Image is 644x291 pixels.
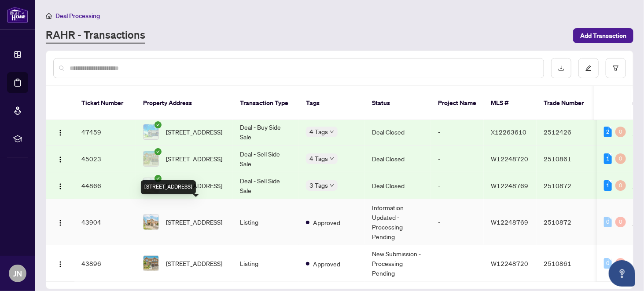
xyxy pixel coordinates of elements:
span: 4 Tags [309,127,328,137]
span: down [330,156,334,161]
div: [STREET_ADDRESS] [141,180,196,194]
th: MLS # [484,86,537,120]
div: 0 [615,258,626,269]
span: [STREET_ADDRESS] [166,127,222,137]
td: 45023 [74,145,136,172]
span: W12248720 [491,259,528,267]
td: 44866 [74,172,136,199]
td: Deal - Buy Side Sale [233,119,299,145]
button: Add Transaction [573,28,633,43]
td: 43904 [74,199,136,245]
span: down [330,183,334,188]
img: Logo [57,156,64,163]
td: Deal Closed [365,172,431,199]
span: [STREET_ADDRESS] [166,217,222,227]
th: Property Address [136,86,233,120]
td: Listing [233,199,299,245]
span: 3 Tags [309,180,328,190]
img: thumbnail-img [144,256,158,271]
img: thumbnail-img [144,151,158,166]
td: 2510861 [537,145,598,172]
button: Logo [53,178,67,193]
span: Add Transaction [580,29,626,43]
img: Logo [57,261,64,268]
div: 0 [604,217,612,227]
th: Transaction Type [233,86,299,120]
img: thumbnail-img [144,215,158,229]
th: Project Name [431,86,484,120]
span: 4 Tags [309,153,328,164]
span: [STREET_ADDRESS] [166,258,222,268]
img: thumbnail-img [144,124,158,139]
span: Deal Processing [55,12,100,20]
button: Logo [53,215,67,229]
button: download [551,58,571,78]
button: filter [606,58,626,78]
a: RAHR - Transactions [46,28,145,44]
span: X12263610 [491,128,526,136]
span: filter [613,65,619,71]
th: Tags [299,86,365,120]
span: edit [585,65,592,71]
td: 2512426 [537,119,598,145]
td: New Submission - Processing Pending [365,245,431,282]
td: - [431,119,484,145]
span: W12248769 [491,218,528,226]
td: Deal Closed [365,145,431,172]
button: edit [578,58,599,78]
div: 0 [615,180,626,191]
span: home [46,13,52,19]
button: Logo [53,125,67,139]
td: Information Updated - Processing Pending [365,199,431,245]
td: Deal - Sell Side Sale [233,145,299,172]
div: 0 [615,217,626,227]
img: thumbnail-img [144,178,158,193]
td: Listing [233,245,299,282]
span: W12248769 [491,182,528,189]
span: Approved [313,259,340,269]
div: 0 [615,127,626,137]
td: Deal Closed [365,119,431,145]
div: 0 [604,258,612,269]
span: check-circle [155,175,162,182]
th: Trade Number [537,86,598,120]
span: Approved [313,218,340,227]
button: Logo [53,152,67,166]
div: 0 [615,153,626,164]
td: 2510861 [537,245,598,282]
th: Status [365,86,431,120]
div: 1 [604,153,612,164]
img: Logo [57,129,64,136]
td: - [431,172,484,199]
button: Open asap [609,260,635,287]
span: down [330,130,334,134]
button: Logo [53,256,67,270]
div: 2 [604,127,612,137]
td: - [431,245,484,282]
span: [STREET_ADDRESS] [166,154,222,164]
span: JN [13,267,22,280]
td: 2510872 [537,199,598,245]
td: - [431,145,484,172]
div: 1 [604,180,612,191]
span: check-circle [155,148,162,155]
span: check-circle [155,121,162,128]
img: logo [7,7,28,23]
img: Logo [57,219,64,226]
img: Logo [57,183,64,190]
td: 2510872 [537,172,598,199]
td: Deal - Sell Side Sale [233,172,299,199]
td: 47459 [74,119,136,145]
span: W12248720 [491,155,528,163]
span: download [558,65,564,71]
td: 43896 [74,245,136,282]
td: - [431,199,484,245]
th: Ticket Number [74,86,136,120]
